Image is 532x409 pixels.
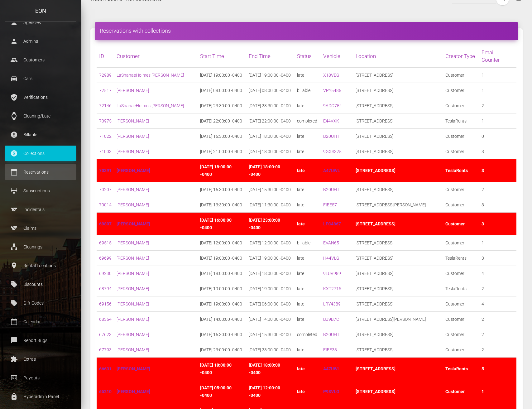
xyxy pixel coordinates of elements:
[443,358,479,380] td: TeslaRents
[295,144,321,159] td: late
[5,295,76,311] a: local_offer Gift Codes
[479,213,516,235] td: 3
[5,71,76,86] a: drive_eta Cars
[295,380,321,403] td: late
[99,271,112,276] a: 69230
[295,45,321,68] th: Status
[99,286,112,291] a: 68794
[479,235,516,251] td: 1
[97,45,114,68] th: ID
[117,256,149,261] a: [PERSON_NAME]
[5,220,76,236] a: sports Claims
[9,18,72,27] p: Agencies
[198,312,246,327] td: [DATE] 14:00:00 -0400
[99,168,112,173] a: 70391
[479,68,516,83] td: 1
[295,327,321,342] td: completed
[99,202,112,207] a: 70014
[198,113,246,129] td: [DATE] 22:00:00 -0400
[9,149,72,158] p: Collections
[353,281,443,296] td: [STREET_ADDRESS]
[198,197,246,213] td: [DATE] 13:30:00 -0400
[353,182,443,197] td: [STREET_ADDRESS]
[443,251,479,266] td: TeslaRents
[295,312,321,327] td: late
[323,271,341,276] a: 9LUV989
[99,134,112,139] a: 71022
[5,89,76,105] a: verified_user Verifications
[353,296,443,312] td: [STREET_ADDRESS]
[5,258,76,273] a: place Rental Locations
[443,342,479,358] td: Customer
[9,224,72,233] p: Claims
[117,118,149,123] a: [PERSON_NAME]
[323,168,340,173] a: A47UWL
[9,36,72,46] p: Admins
[443,159,479,182] td: TeslaRents
[295,251,321,266] td: late
[117,271,149,276] a: [PERSON_NAME]
[99,73,112,78] a: 72989
[443,45,479,68] th: Creator Type
[295,235,321,251] td: billable
[479,144,516,159] td: 3
[5,164,76,180] a: calendar_today Reservations
[198,83,246,98] td: [DATE] 08:00:00 -0400
[9,205,72,214] p: Incidentals
[353,380,443,403] td: [STREET_ADDRESS]
[9,336,72,345] p: Report Bugs
[99,187,112,192] a: 70207
[198,342,246,358] td: [DATE] 23:00:00 -0400
[117,134,149,139] a: [PERSON_NAME]
[295,83,321,98] td: billable
[99,149,112,154] a: 71003
[246,159,295,182] td: [DATE] 18:00:00 -0400
[479,380,516,403] td: 1
[295,159,321,182] td: late
[5,351,76,367] a: extension Extras
[117,187,149,192] a: [PERSON_NAME]
[479,182,516,197] td: 2
[479,342,516,358] td: 2
[295,98,321,113] td: late
[9,298,72,308] p: Gift Codes
[295,182,321,197] td: late
[5,239,76,255] a: cleaning_services Cleanings
[443,144,479,159] td: Customer
[117,286,149,291] a: [PERSON_NAME]
[323,256,339,261] a: H44VLG
[353,113,443,129] td: [STREET_ADDRESS]
[117,202,149,207] a: [PERSON_NAME]
[323,221,341,226] a: LFC4867
[443,296,479,312] td: Customer
[198,235,246,251] td: [DATE] 12:00:00 -0400
[198,296,246,312] td: [DATE] 19:00:00 -0400
[443,129,479,144] td: Customer
[353,327,443,342] td: [STREET_ADDRESS]
[246,251,295,266] td: [DATE] 19:00:00 -0400
[99,88,112,93] a: 72517
[198,281,246,296] td: [DATE] 19:00:00 -0400
[443,68,479,83] td: Customer
[353,45,443,68] th: Location
[479,129,516,144] td: 0
[117,240,149,245] a: [PERSON_NAME]
[99,366,112,371] a: 66631
[295,129,321,144] td: late
[479,83,516,98] td: 1
[443,98,479,113] td: Customer
[323,88,341,93] a: VPY5485
[117,168,150,173] a: [PERSON_NAME]
[9,317,72,326] p: Calendar
[323,301,341,306] a: LRY4389
[117,332,149,337] a: [PERSON_NAME]
[198,144,246,159] td: [DATE] 21:00:00 -0400
[114,45,198,68] th: Customer
[246,380,295,403] td: [DATE] 12:00:00 -0400
[353,68,443,83] td: [STREET_ADDRESS]
[479,45,516,68] th: Email Counter
[246,266,295,281] td: [DATE] 18:00:00 -0400
[99,347,112,352] a: 67793
[117,301,149,306] a: [PERSON_NAME]
[9,280,72,289] p: Discounts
